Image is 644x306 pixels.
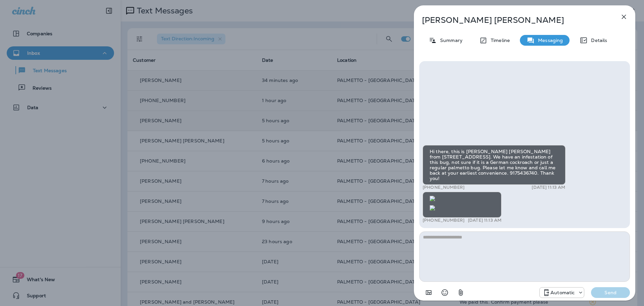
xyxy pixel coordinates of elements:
p: [DATE] 11:13 AM [532,185,565,190]
p: Timeline [487,38,510,43]
p: Summary [437,38,463,43]
p: Automatic [550,290,575,295]
img: twilio-download [430,196,435,201]
button: Add in a premade template [422,286,435,299]
button: Select an emoji [438,286,451,299]
p: Messaging [535,38,563,43]
p: [DATE] 11:13 AM [468,218,501,223]
div: Hi there, this is [PERSON_NAME] [PERSON_NAME] from [STREET_ADDRESS]. We have an infestation of th... [423,145,566,185]
p: [PERSON_NAME] [PERSON_NAME] [422,15,605,25]
img: twilio-download [430,205,435,211]
p: [PHONE_NUMBER] [423,185,465,190]
p: [PHONE_NUMBER] [423,218,465,223]
p: Details [588,38,607,43]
